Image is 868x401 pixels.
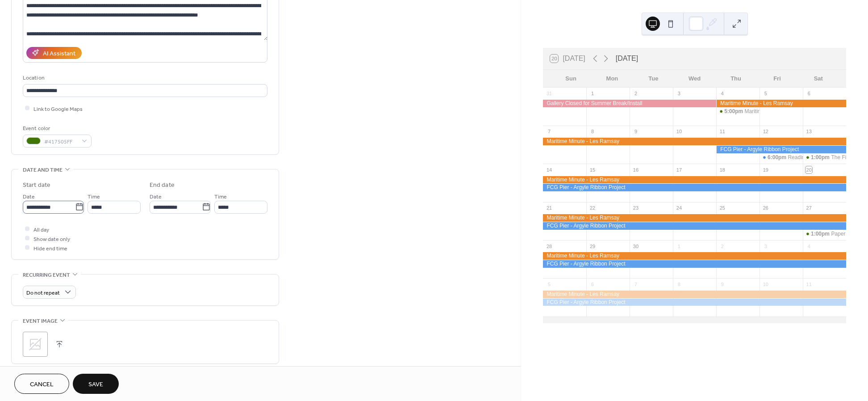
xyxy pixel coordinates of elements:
[543,222,846,230] div: FCG Pier - Argyle Ribbon Project
[23,317,58,326] span: Event image
[632,205,639,211] div: 23
[592,70,633,88] div: Mon
[88,380,103,389] span: Save
[768,154,788,161] span: 6:00pm
[23,181,50,190] div: Start date
[762,243,769,249] div: 3
[719,128,726,135] div: 11
[803,230,846,238] div: Paper Rain: Exploring Digital Cutting for Installation Art
[805,243,812,249] div: 4
[33,225,49,234] span: All day
[550,70,591,88] div: Sun
[633,70,674,88] div: Tue
[589,166,596,173] div: 15
[150,181,175,190] div: End date
[616,53,638,64] div: [DATE]
[73,374,119,394] button: Save
[23,124,90,133] div: Event color
[546,243,552,249] div: 28
[762,90,769,97] div: 5
[719,90,726,97] div: 4
[589,128,596,135] div: 8
[759,154,803,161] div: Reading & Dialogue and Art Exhibit
[33,234,70,244] span: Show date only
[214,192,227,201] span: Time
[30,380,54,389] span: Cancel
[676,243,682,249] div: 1
[23,270,70,280] span: Recurring event
[26,47,82,59] button: AI Assistant
[23,165,63,175] span: Date and time
[543,214,846,222] div: Maritime Minute - Les Ramsay
[632,243,639,249] div: 30
[811,230,831,238] span: 1:00pm
[719,205,726,211] div: 25
[762,205,769,211] div: 26
[44,137,77,146] span: #417505FF
[546,128,552,135] div: 7
[798,70,839,88] div: Sat
[543,252,846,260] div: Maritime Minute - Les Ramsay
[803,154,846,161] div: The Fikra House Reseach Creation Workshop
[632,281,639,287] div: 7
[762,281,769,287] div: 10
[676,205,682,211] div: 24
[811,154,831,161] span: 1:00pm
[676,166,682,173] div: 17
[543,291,846,298] div: Maritime Minute - Les Ramsay
[716,146,846,153] div: FCG Pier - Argyle Ribbon Project
[589,243,596,249] div: 29
[150,192,162,201] span: Date
[589,90,596,97] div: 1
[546,205,552,211] div: 21
[546,166,552,173] div: 14
[805,205,812,211] div: 27
[805,128,812,135] div: 13
[762,128,769,135] div: 12
[23,73,266,83] div: Location
[546,281,552,287] div: 5
[719,243,726,249] div: 2
[632,166,639,173] div: 16
[23,192,35,201] span: Date
[14,374,69,394] button: Cancel
[23,332,48,357] div: ;
[674,70,715,88] div: Wed
[589,281,596,287] div: 6
[805,166,812,173] div: 20
[716,100,846,107] div: Maritime Minute - Les Ramsay
[676,128,682,135] div: 10
[43,49,75,58] div: AI Assistant
[632,90,639,97] div: 2
[26,287,60,298] span: Do not repeat
[543,299,846,306] div: FCG Pier - Argyle Ribbon Project
[546,90,552,97] div: 31
[543,260,846,268] div: FCG Pier - Argyle Ribbon Project
[676,90,682,97] div: 3
[543,176,846,184] div: Maritime Minute - Les Ramsay
[805,281,812,287] div: 11
[715,70,756,88] div: Thu
[756,70,797,88] div: Fri
[676,281,682,287] div: 8
[724,108,744,115] span: 5:00pm
[543,100,716,107] div: Gallery Closed for Summer Break/Install
[719,281,726,287] div: 9
[632,128,639,135] div: 9
[33,104,83,114] span: Link to Google Maps
[762,166,769,173] div: 19
[88,192,100,201] span: Time
[716,108,759,115] div: Maritime Minute - Les Ramsay Opening Reception & Artist Talk
[805,90,812,97] div: 6
[33,244,67,253] span: Hide end time
[719,166,726,173] div: 18
[543,184,846,191] div: FCG Pier - Argyle Ribbon Project
[589,205,596,211] div: 22
[543,138,846,145] div: Maritime Minute - Les Ramsay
